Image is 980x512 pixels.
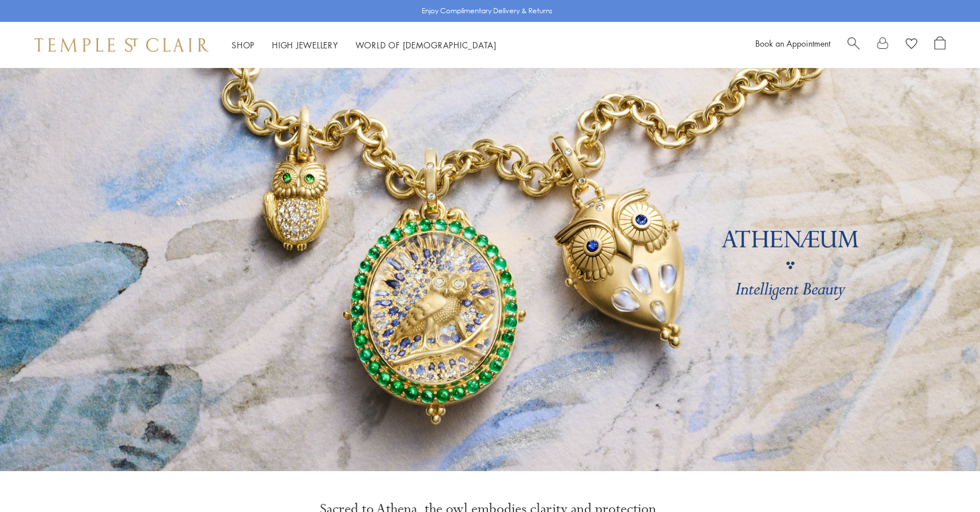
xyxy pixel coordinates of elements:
a: Book an Appointment [755,37,830,49]
iframe: Gorgias live chat messenger [922,458,968,500]
p: Enjoy Complimentary Delivery & Returns [422,5,553,17]
img: Temple St. Clair [35,38,209,52]
a: High JewelleryHigh Jewellery [272,39,338,51]
a: Open Shopping Bag [934,36,945,54]
a: World of [DEMOGRAPHIC_DATA]World of [DEMOGRAPHIC_DATA] [355,39,497,51]
a: Search [847,36,860,54]
nav: Main navigation [232,38,497,52]
a: ShopShop [232,39,255,51]
a: View Wishlist [906,36,917,54]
